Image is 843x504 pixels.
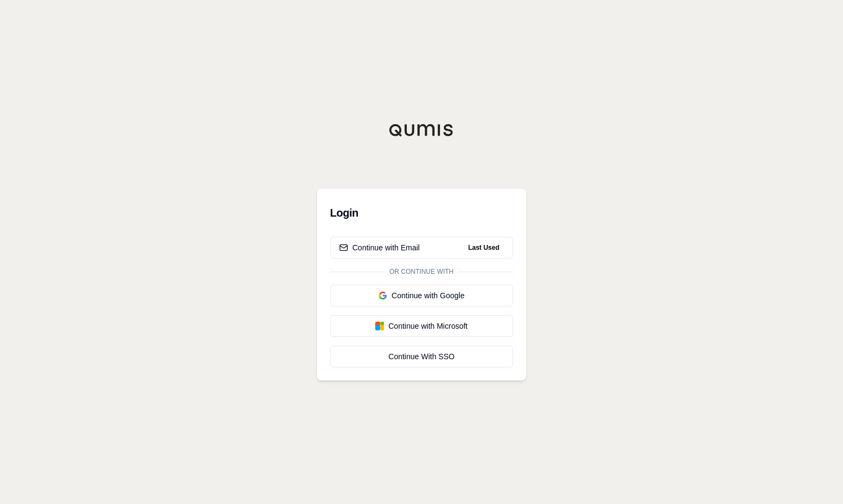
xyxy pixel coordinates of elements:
button: Continue with EmailLast Used [330,237,513,259]
button: Continue with Google [330,285,513,306]
span: Or continue with [385,267,458,276]
span: Last Used [464,241,504,254]
button: Continue with Microsoft [330,315,513,337]
div: Continue with Google [339,290,504,301]
h3: Login [330,202,513,224]
div: Continue With SSO [339,351,504,362]
div: Continue with Microsoft [339,321,504,331]
div: Continue with Email [339,242,420,253]
img: Qumis [389,124,454,137]
a: Continue With SSO [330,346,513,367]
